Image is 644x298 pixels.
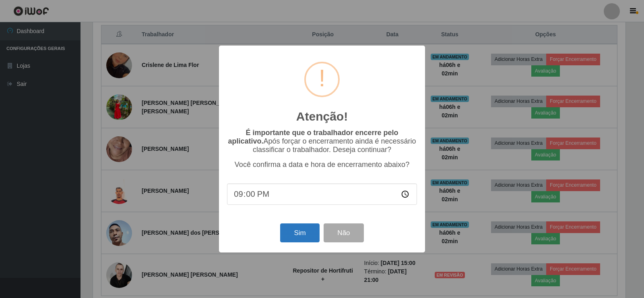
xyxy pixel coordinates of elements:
p: Você confirma a data e hora de encerramento abaixo? [227,160,417,169]
h2: Atenção! [296,109,348,124]
button: Sim [280,223,319,242]
b: É importante que o trabalhador encerre pelo aplicativo. [228,129,398,145]
p: Após forçar o encerramento ainda é necessário classificar o trabalhador. Deseja continuar? [227,129,417,154]
button: Não [324,223,363,242]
